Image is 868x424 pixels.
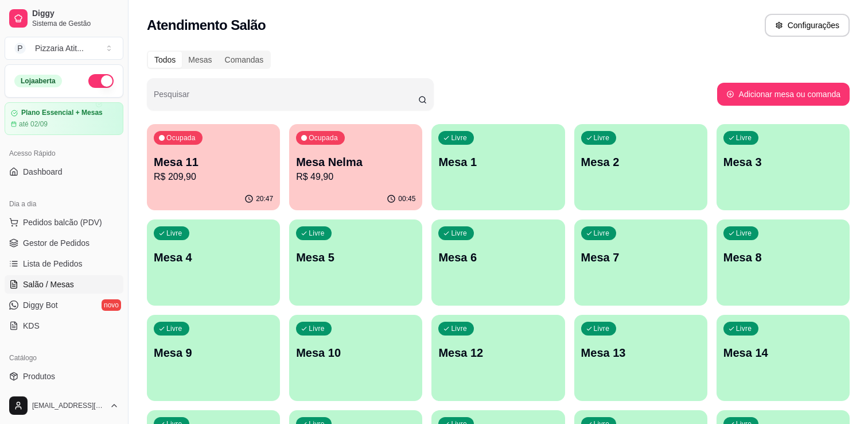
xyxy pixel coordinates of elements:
[574,219,707,306] button: LivreMesa 7
[5,275,123,294] a: Salão / Mesas
[451,133,467,142] p: Livre
[166,229,182,238] p: Livre
[574,315,707,401] button: LivreMesa 13
[32,9,119,19] span: Diggy
[23,320,40,332] span: KDS
[23,237,89,249] span: Gestor de Pedidos
[14,43,26,54] span: P
[723,345,843,361] p: Mesa 14
[398,194,415,203] p: 00:45
[23,371,55,382] span: Produtos
[154,93,418,105] input: Pesquisar
[147,16,266,34] h2: Atendimento Salão
[5,296,123,314] a: Diggy Botnovo
[296,170,415,184] p: R$ 49,90
[5,195,123,213] div: Dia a dia
[5,349,123,367] div: Catálogo
[147,124,280,210] button: OcupadaMesa 11R$ 209,9020:47
[23,279,74,290] span: Salão / Mesas
[23,166,63,178] span: Dashboard
[154,170,273,184] p: R$ 209,90
[431,315,565,401] button: LivreMesa 12
[5,367,123,386] a: Produtos
[14,75,62,87] div: Loja aberta
[166,133,196,142] p: Ocupada
[32,401,105,410] span: [EMAIL_ADDRESS][DOMAIN_NAME]
[451,324,467,333] p: Livre
[717,315,850,401] button: LivreMesa 14
[594,324,610,333] p: Livre
[717,219,850,306] button: LivreMesa 8
[154,249,273,265] p: Mesa 4
[717,83,850,106] button: Adicionar mesa ou comanda
[296,249,415,265] p: Mesa 5
[32,19,119,28] span: Sistema de Gestão
[23,217,102,228] span: Pedidos balcão (PDV)
[154,154,273,170] p: Mesa 11
[431,124,565,210] button: LivreMesa 1
[256,194,273,203] p: 20:47
[35,43,84,54] div: Pizzaria Atit ...
[594,133,610,142] p: Livre
[5,317,123,335] a: KDS
[296,154,415,170] p: Mesa Nelma
[219,52,270,68] div: Comandas
[5,392,123,419] button: [EMAIL_ADDRESS][DOMAIN_NAME]
[182,52,218,68] div: Mesas
[5,213,123,232] button: Pedidos balcão (PDV)
[765,14,850,37] button: Configurações
[166,324,182,333] p: Livre
[581,345,700,361] p: Mesa 13
[309,133,338,142] p: Ocupada
[723,249,843,265] p: Mesa 8
[5,163,123,181] a: Dashboard
[289,315,422,401] button: LivreMesa 10
[5,255,123,273] a: Lista de Pedidos
[438,249,558,265] p: Mesa 6
[438,154,558,170] p: Mesa 1
[717,124,850,210] button: LivreMesa 3
[736,229,752,238] p: Livre
[154,345,273,361] p: Mesa 9
[309,324,325,333] p: Livre
[5,5,123,32] a: DiggySistema de Gestão
[5,234,123,252] a: Gestor de Pedidos
[296,345,415,361] p: Mesa 10
[23,299,58,311] span: Diggy Bot
[5,102,123,135] a: Plano Essencial + Mesasaté 02/09
[147,315,280,401] button: LivreMesa 9
[723,154,843,170] p: Mesa 3
[148,52,182,68] div: Todos
[438,345,558,361] p: Mesa 12
[736,324,752,333] p: Livre
[736,133,752,142] p: Livre
[574,124,707,210] button: LivreMesa 2
[5,37,123,60] button: Select a team
[431,219,565,306] button: LivreMesa 6
[309,229,325,238] p: Livre
[289,219,422,306] button: LivreMesa 5
[581,154,700,170] p: Mesa 2
[594,229,610,238] p: Livre
[23,258,83,269] span: Lista de Pedidos
[147,219,280,306] button: LivreMesa 4
[5,144,123,163] div: Acesso Rápido
[289,124,422,210] button: OcupadaMesa NelmaR$ 49,9000:45
[451,229,467,238] p: Livre
[19,120,48,129] article: até 02/09
[88,74,114,88] button: Alterar Status
[21,109,103,117] article: Plano Essencial + Mesas
[581,249,700,265] p: Mesa 7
